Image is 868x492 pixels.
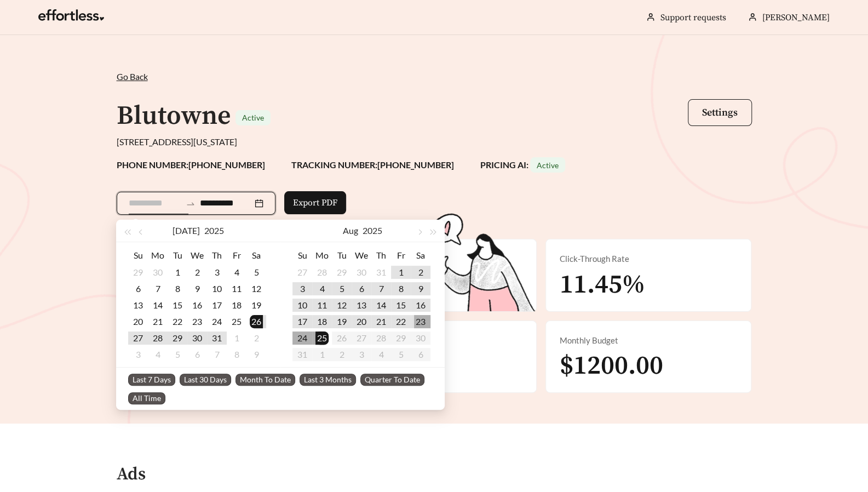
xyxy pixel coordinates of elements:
[117,71,148,82] span: Go Back
[355,299,368,312] div: 13
[246,313,266,330] td: 2025-07-26
[352,247,371,264] th: We
[230,282,243,295] div: 11
[148,346,168,363] td: 2025-08-04
[371,313,391,330] td: 2025-08-21
[292,247,312,264] th: Su
[352,281,371,297] td: 2025-08-06
[480,159,565,170] strong: PRICING AI:
[660,12,726,23] a: Support requests
[291,159,454,170] strong: TRACKING NUMBER: [PHONE_NUMBER]
[204,220,224,242] button: 2025
[242,113,264,122] span: Active
[371,281,391,297] td: 2025-08-07
[227,297,246,313] td: 2025-07-18
[187,330,207,346] td: 2025-07-30
[559,268,645,301] span: 11.45%
[246,264,266,281] td: 2025-07-05
[210,315,223,328] div: 24
[210,348,223,361] div: 7
[168,313,187,330] td: 2025-07-22
[168,264,187,281] td: 2025-07-01
[227,247,246,264] th: Fr
[394,282,407,295] div: 8
[230,331,243,345] div: 1
[296,266,309,279] div: 27
[187,297,207,313] td: 2025-07-16
[414,299,427,312] div: 16
[250,266,263,279] div: 5
[315,282,329,295] div: 4
[537,161,559,170] span: Active
[227,346,246,363] td: 2025-08-08
[191,331,204,345] div: 30
[332,281,352,297] td: 2025-08-05
[352,297,371,313] td: 2025-08-13
[292,313,312,330] td: 2025-08-17
[128,330,148,346] td: 2025-07-27
[151,266,164,279] div: 30
[315,315,329,328] div: 18
[414,315,427,328] div: 23
[315,299,329,312] div: 11
[312,247,332,264] th: Mo
[293,196,337,209] span: Export PDF
[559,334,738,347] div: Monthly Budget
[411,297,430,313] td: 2025-08-16
[391,247,411,264] th: Fr
[375,315,388,328] div: 21
[688,99,752,126] button: Settings
[246,247,266,264] th: Sa
[173,220,200,242] button: [DATE]
[375,299,388,312] div: 14
[131,299,145,312] div: 13
[207,330,227,346] td: 2025-07-31
[187,313,207,330] td: 2025-07-23
[131,282,145,295] div: 6
[335,266,348,279] div: 29
[131,331,145,345] div: 27
[187,264,207,281] td: 2025-07-02
[227,264,246,281] td: 2025-07-04
[207,346,227,363] td: 2025-08-07
[117,100,231,133] h1: Blutowne
[131,315,145,328] div: 20
[355,315,368,328] div: 20
[191,266,204,279] div: 2
[332,247,352,264] th: Tu
[332,297,352,313] td: 2025-08-12
[187,346,207,363] td: 2025-08-06
[171,282,184,295] div: 8
[148,247,168,264] th: Mo
[128,281,148,297] td: 2025-07-06
[246,346,266,363] td: 2025-08-09
[312,297,332,313] td: 2025-08-11
[296,315,309,328] div: 17
[312,330,332,346] td: 2025-08-25
[250,282,263,295] div: 12
[191,348,204,361] div: 6
[227,313,246,330] td: 2025-07-25
[246,330,266,346] td: 2025-08-02
[191,282,204,295] div: 9
[168,247,187,264] th: Tu
[411,247,430,264] th: Sa
[284,191,346,214] button: Export PDF
[250,331,263,345] div: 2
[207,264,227,281] td: 2025-07-03
[292,330,312,346] td: 2025-08-24
[250,299,263,312] div: 19
[352,264,371,281] td: 2025-07-30
[335,315,348,328] div: 19
[168,330,187,346] td: 2025-07-29
[171,299,184,312] div: 15
[117,135,752,148] div: [STREET_ADDRESS][US_STATE]
[148,330,168,346] td: 2025-07-28
[191,299,204,312] div: 16
[171,315,184,328] div: 22
[186,199,196,209] span: swap-right
[128,247,148,264] th: Su
[128,346,148,363] td: 2025-08-03
[168,346,187,363] td: 2025-08-05
[171,331,184,345] div: 29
